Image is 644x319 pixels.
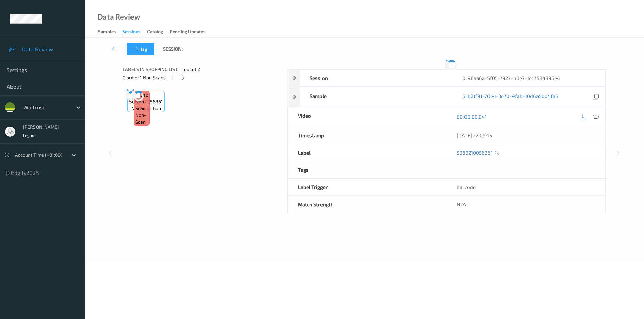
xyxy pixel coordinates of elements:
a: Pending Updates [170,27,212,37]
div: Samples [98,28,116,37]
span: non-scan [135,112,148,125]
div: Sample61b21f91-70e4-3e70-9fab-10d6a5dd4fa5 [287,87,606,107]
span: 1 out of 2 [181,66,200,73]
div: Timestamp [288,127,447,144]
div: [DATE] 22:09:15 [457,132,595,139]
div: Session [300,70,452,86]
a: 61b21f91-70e4-3e70-9fab-10d6a5dd4fa5 [462,92,558,102]
span: Session: [163,46,183,52]
div: Pending Updates [170,28,205,37]
div: barcode [447,179,605,195]
div: Label [288,144,447,161]
div: Sessions [122,28,140,37]
div: Sample [300,87,452,107]
a: Samples [98,27,122,37]
div: Tags [288,161,447,178]
div: N/A [447,196,605,213]
div: Catalog [147,28,163,37]
div: 0198aa6a-5f05-7927-b0e7-1cc7584896e4 [452,70,605,86]
span: Label: Non-Scan [135,91,148,112]
div: Match Strength [288,196,447,213]
button: Tag [127,43,154,55]
a: Sessions [122,27,147,37]
div: Label Trigger [288,179,447,195]
a: 5063210056361 [457,149,493,156]
div: Session0198aa6a-5f05-7927-b0e7-1cc7584896e4 [287,69,606,87]
a: 00:00:00.041 [457,113,487,120]
div: 0 out of 1 Non Scans [123,73,282,82]
span: Labels in shopping list: [123,66,178,73]
div: Data Review [97,14,140,20]
div: Video [288,107,447,127]
span: no-prediction [131,105,161,112]
a: Catalog [147,27,170,37]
